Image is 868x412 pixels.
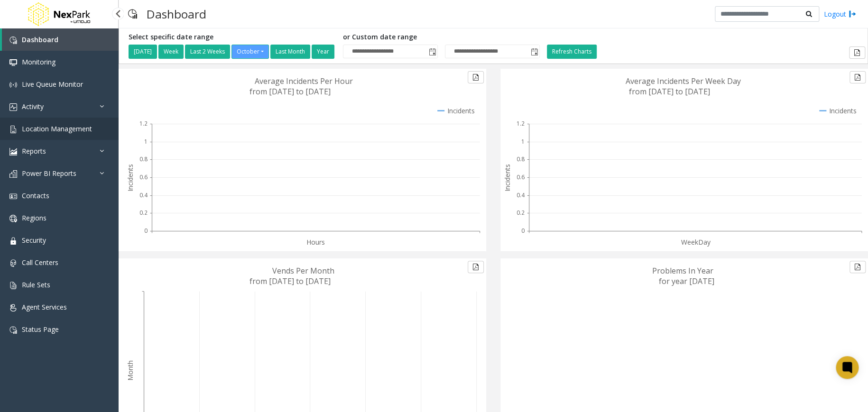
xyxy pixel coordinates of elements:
span: Rule Sets [22,280,50,289]
text: Incidents [503,164,512,192]
button: Last 2 Weeks [185,45,230,59]
button: Export to pdf [850,261,866,273]
text: Month [126,360,135,381]
text: for year [DATE] [659,276,714,286]
span: Toggle popup [427,45,437,58]
text: from [DATE] to [DATE] [249,86,331,97]
span: Regions [22,213,46,222]
text: 0.4 [139,191,148,199]
span: Monitoring [22,57,55,66]
span: Reports [22,146,46,156]
text: 0.6 [139,173,148,181]
text: 1.2 [517,119,525,128]
text: Average Incidents Per Week Day [626,76,741,86]
text: Vends Per Month [272,266,334,276]
span: Contacts [22,191,49,200]
text: 1 [521,137,525,146]
span: Activity [22,102,44,111]
span: Agent Services [22,302,67,311]
button: Export to pdf [850,71,866,83]
img: 'icon' [9,326,17,334]
text: from [DATE] to [DATE] [249,276,331,286]
img: 'icon' [9,81,17,89]
span: Status Page [22,325,59,334]
img: 'icon' [9,259,17,267]
img: 'icon' [9,170,17,178]
text: 1 [144,137,148,146]
img: 'icon' [9,215,17,222]
h3: Dashboard [142,2,211,26]
text: 0.2 [517,209,525,217]
img: 'icon' [9,282,17,289]
img: pageIcon [128,2,137,26]
button: [DATE] [129,45,157,59]
span: Security [22,236,46,245]
img: 'icon' [9,37,17,44]
text: Incidents [126,164,135,192]
text: 0 [521,227,525,235]
button: Refresh Charts [547,45,597,59]
text: Hours [306,238,325,247]
button: October [231,45,269,59]
button: Week [158,45,184,59]
button: Export to pdf [468,71,484,83]
span: Power BI Reports [22,169,76,178]
img: logout [849,9,856,19]
button: Year [312,45,334,59]
img: 'icon' [9,126,17,133]
img: 'icon' [9,304,17,311]
img: 'icon' [9,192,17,200]
text: 0.2 [139,209,148,217]
h5: or Custom date range [343,33,540,41]
span: Call Centers [22,258,58,267]
text: Average Incidents Per Hour [255,76,353,86]
a: Logout [824,9,856,19]
button: Export to pdf [849,46,865,59]
text: from [DATE] to [DATE] [629,86,710,97]
img: 'icon' [9,59,17,66]
text: WeekDay [681,238,711,247]
img: 'icon' [9,103,17,111]
img: 'icon' [9,148,17,156]
a: Dashboard [2,28,119,51]
span: Toggle popup [529,45,539,58]
text: 0.8 [517,155,525,163]
span: Location Management [22,124,92,133]
text: 0.4 [517,191,525,199]
text: 1.2 [139,119,148,128]
text: 0.6 [517,173,525,181]
text: 0.8 [139,155,148,163]
h5: Select specific date range [129,33,336,41]
span: Live Queue Monitor [22,80,83,89]
text: Problems In Year [652,266,713,276]
span: Dashboard [22,35,58,44]
img: 'icon' [9,237,17,245]
button: Export to pdf [468,261,484,273]
text: 0 [144,227,148,235]
button: Last Month [270,45,310,59]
